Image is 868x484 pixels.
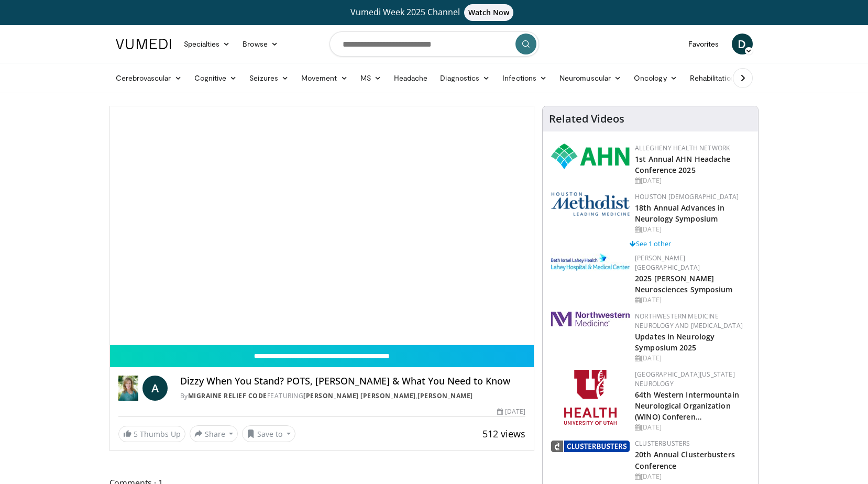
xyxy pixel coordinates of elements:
a: 5 Thumbs Up [118,426,185,442]
div: [DATE] [635,423,750,432]
a: D [732,34,753,54]
div: [DATE] [635,295,750,305]
div: [DATE] [635,176,750,185]
span: 512 views [482,427,525,440]
a: See 1 other [630,239,671,248]
img: 5e4488cc-e109-4a4e-9fd9-73bb9237ee91.png.150x105_q85_autocrop_double_scale_upscale_version-0.2.png [551,192,630,216]
a: [PERSON_NAME] [PERSON_NAME] [303,391,416,400]
a: 20th Annual Clusterbusters Conference [635,449,735,470]
a: Infections [496,68,553,89]
button: Save to [242,425,295,442]
span: 5 [134,429,138,439]
img: d3be30b6-fe2b-4f13-a5b4-eba975d75fdd.png.150x105_q85_autocrop_double_scale_upscale_version-0.2.png [551,441,630,452]
div: [DATE] [635,472,750,481]
a: Specialties [178,34,237,54]
a: Updates in Neurology Symposium 2025 [635,332,715,353]
a: Cognitive [188,68,244,89]
span: Vumedi Week 2025 Channel [350,6,518,18]
a: Northwestern Medicine Neurology and [MEDICAL_DATA] [635,312,743,330]
a: [GEOGRAPHIC_DATA][US_STATE] Neurology [635,370,735,388]
div: [DATE] [497,407,525,416]
button: Share [190,425,238,442]
a: [PERSON_NAME][GEOGRAPHIC_DATA] [635,254,700,272]
a: [PERSON_NAME] [417,391,473,400]
a: Clusterbusters [635,439,690,448]
a: A [142,376,168,401]
a: Neuromuscular [553,68,628,89]
a: 1st Annual AHN Headache Conference 2025 [635,154,730,175]
a: Cerebrovascular [109,68,188,89]
a: Oncology [628,68,684,89]
div: By FEATURING , [180,391,525,401]
img: Migraine Relief Code [118,376,138,401]
a: Browse [236,34,284,54]
input: Search topics, interventions [329,31,539,57]
a: Headache [388,68,434,89]
a: Seizures [243,68,295,89]
h4: Related Videos [549,113,624,125]
div: [DATE] [635,354,750,363]
span: Watch Now [464,4,514,21]
video-js: Video Player [110,106,534,345]
a: 64th Western Intermountain Neurological Organization (WINO) Conferen… [635,390,739,422]
img: f6362829-b0a3-407d-a044-59546adfd345.png.150x105_q85_autocrop_double_scale_upscale_version-0.2.png [564,370,617,425]
img: e7977282-282c-4444-820d-7cc2733560fd.jpg.150x105_q85_autocrop_double_scale_upscale_version-0.2.jpg [551,254,630,271]
a: 2025 [PERSON_NAME] Neurosciences Symposium [635,273,732,294]
img: 2a462fb6-9365-492a-ac79-3166a6f924d8.png.150x105_q85_autocrop_double_scale_upscale_version-0.2.jpg [551,312,630,326]
a: Houston [DEMOGRAPHIC_DATA] [635,192,739,201]
a: MS [354,68,388,89]
img: 628ffacf-ddeb-4409-8647-b4d1102df243.png.150x105_q85_autocrop_double_scale_upscale_version-0.2.png [551,144,630,169]
h4: Dizzy When You Stand? POTS, [PERSON_NAME] & What You Need to Know [180,376,525,387]
a: Vumedi Week 2025 ChannelWatch Now [117,4,751,21]
a: Rehabilitation [684,68,741,89]
a: Movement [295,68,354,89]
a: Favorites [682,34,726,54]
a: Diagnostics [434,68,496,89]
a: 18th Annual Advances in Neurology Symposium [635,203,724,224]
a: Allegheny Health Network [635,144,730,152]
div: [DATE] [635,225,750,234]
a: Migraine Relief Code [188,391,267,400]
img: VuMedi Logo [116,39,171,49]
